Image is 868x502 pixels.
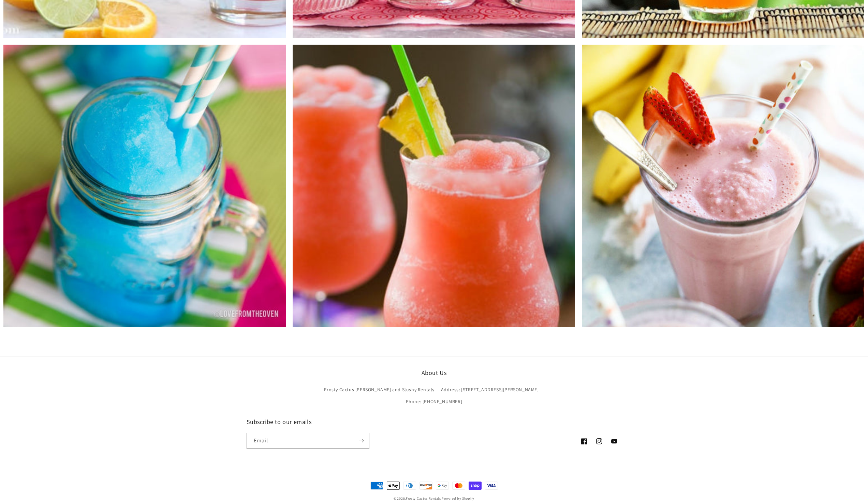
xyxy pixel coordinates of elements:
a: Phone: [PHONE_NUMBER] [406,396,462,408]
a: Frosty Cactus Rentals [406,496,441,501]
h2: Subscribe to our emails [247,418,434,426]
input: Email [247,433,369,448]
a: Frosty Cactus [PERSON_NAME] and Slushy Rentals [324,385,435,396]
a: Address: [STREET_ADDRESS][PERSON_NAME] [441,384,539,396]
small: © 2025, [394,496,441,501]
h2: About Us [305,369,564,377]
a: Powered by Shopify [442,496,474,501]
button: Subscribe [354,433,369,449]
